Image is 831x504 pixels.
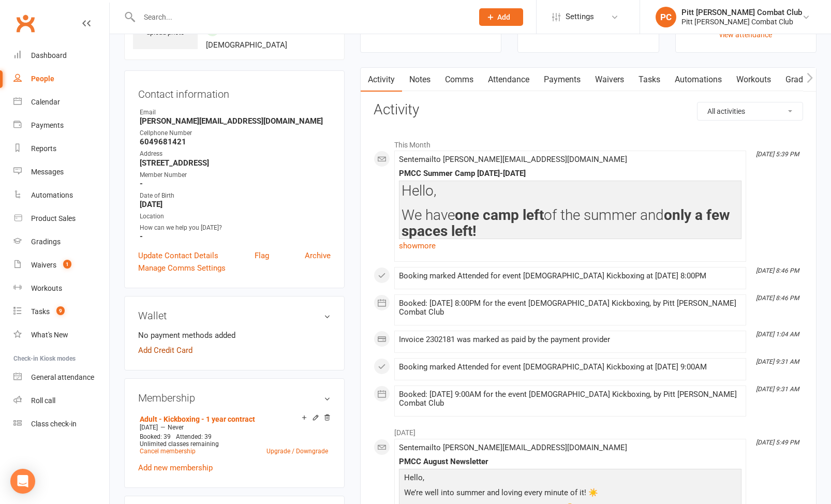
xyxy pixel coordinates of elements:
div: Dashboard [31,51,67,60]
div: Booked: [DATE] 9:00AM for the event [DEMOGRAPHIC_DATA] Kickboxing, by Pitt [PERSON_NAME] Combat Club [399,390,741,408]
a: Attendance [481,68,537,92]
span: Add [497,13,510,21]
div: Pitt [PERSON_NAME] Combat Club [681,17,802,26]
div: What's New [31,331,68,339]
div: PMCC Summer Camp [DATE]-[DATE] [399,169,741,178]
div: Open Intercom Messenger [10,469,35,494]
a: Manage Comms Settings [138,262,226,274]
span: Attended: 39 [176,433,212,440]
a: Calendar [13,91,109,114]
span: [DATE] [140,424,158,431]
a: Class kiosk mode [13,412,109,436]
span: 1 [63,260,71,269]
a: What's New [13,323,109,347]
a: Waivers [588,68,631,92]
strong: - [140,232,331,241]
div: Member Number [140,170,331,180]
span: Booked: 39 [140,433,171,440]
a: Gradings [13,230,109,254]
div: Date of Birth [140,191,331,201]
a: Flag [255,249,269,262]
strong: - [140,179,331,188]
i: [DATE] 8:46 PM [756,294,799,302]
div: Class check-in [31,420,77,428]
span: Unlimited classes remaining [140,440,219,448]
div: Cellphone Number [140,128,331,138]
a: Waivers 1 [13,254,109,277]
strong: 6049681421 [140,137,331,146]
span: [DEMOGRAPHIC_DATA] [206,40,287,50]
h3: Activity [374,102,803,118]
a: Tasks 9 [13,300,109,323]
p: Hello, [402,471,739,486]
a: Archive [305,249,331,262]
div: — [137,423,331,432]
i: [DATE] 5:39 PM [756,151,799,158]
a: Add Credit Card [138,344,192,357]
a: Reports [13,137,109,160]
div: Location [140,212,331,221]
a: Adult - Kickboxing - 1 year contract [140,415,255,423]
a: Messages [13,160,109,184]
h3: Contact information [138,84,331,100]
div: Booking marked Attended for event [DEMOGRAPHIC_DATA] Kickboxing at [DATE] 9:00AM [399,363,741,372]
strong: [PERSON_NAME][EMAIL_ADDRESS][DOMAIN_NAME] [140,116,331,126]
a: Product Sales [13,207,109,230]
a: Payments [537,68,588,92]
button: Add [479,8,523,26]
span: 9 [56,306,65,315]
strong: [STREET_ADDRESS] [140,158,331,168]
li: This Month [374,134,803,151]
a: Payments [13,114,109,137]
div: People [31,75,54,83]
div: PMCC August Newsletter [399,457,741,466]
a: Roll call [13,389,109,412]
div: General attendance [31,373,94,381]
a: Automations [667,68,729,92]
h3: Hello, [402,183,739,199]
div: Email [140,108,331,117]
i: [DATE] 9:31 AM [756,386,799,393]
i: [DATE] 9:31 AM [756,358,799,365]
h3: Membership [138,392,331,404]
h3: Wallet [138,310,331,321]
a: Comms [438,68,481,92]
span: Sent email to [PERSON_NAME][EMAIL_ADDRESS][DOMAIN_NAME] [399,443,627,452]
div: Waivers [31,261,56,269]
div: Product Sales [31,214,76,223]
div: Payments [31,121,64,129]
div: Pitt [PERSON_NAME] Combat Club [681,8,802,17]
a: General attendance kiosk mode [13,366,109,389]
div: Address [140,149,331,159]
div: How can we help you [DATE]? [140,223,331,233]
a: Tasks [631,68,667,92]
div: Gradings [31,238,61,246]
a: Add new membership [138,463,213,472]
a: view attendance [719,31,772,39]
i: [DATE] 8:46 PM [756,267,799,274]
a: Cancel membership [140,448,196,455]
div: Messages [31,168,64,176]
i: [DATE] 1:04 AM [756,331,799,338]
a: Notes [402,68,438,92]
a: Upgrade / Downgrade [266,448,328,455]
span: Settings [566,5,594,28]
a: Update Contact Details [138,249,218,262]
a: Dashboard [13,44,109,67]
div: Workouts [31,284,62,292]
li: No payment methods added [138,329,331,342]
a: People [13,67,109,91]
h3: We have of the summer and [402,207,739,240]
a: Workouts [13,277,109,300]
div: PC [656,7,676,27]
div: Tasks [31,307,50,316]
div: Booked: [DATE] 8:00PM for the event [DEMOGRAPHIC_DATA] Kickboxing, by Pitt [PERSON_NAME] Combat Club [399,299,741,317]
span: Sent email to [PERSON_NAME][EMAIL_ADDRESS][DOMAIN_NAME] [399,155,627,164]
input: Search... [136,10,466,24]
a: Automations [13,184,109,207]
strong: [DATE] [140,200,331,209]
span: Never [168,424,184,431]
a: Clubworx [12,10,38,36]
li: [DATE] [374,422,803,438]
div: Roll call [31,396,55,405]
